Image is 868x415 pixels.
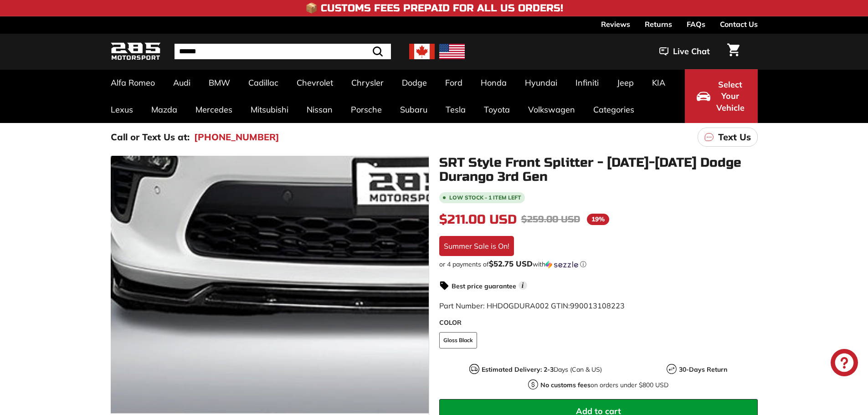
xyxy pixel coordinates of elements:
[102,96,142,123] a: Lexus
[439,236,514,256] div: Summer Sale is On!
[111,130,190,144] p: Call or Text Us at:
[519,96,584,123] a: Volkswagen
[342,69,393,96] a: Chrysler
[305,3,563,14] h4: 📦 Customs Fees Prepaid for All US Orders!
[200,69,239,96] a: BMW
[439,156,758,184] h1: SRT Style Front Splitter - [DATE]-[DATE] Dodge Durango 3rd Gen
[685,69,758,123] button: Select Your Vehicle
[437,96,475,123] a: Tesla
[472,69,516,96] a: Honda
[142,96,186,123] a: Mazda
[439,301,625,310] span: Part Number: HHDOGDURA002 GTIN:
[288,69,342,96] a: Chevrolet
[298,96,342,123] a: Nissan
[519,281,527,290] span: i
[687,16,705,32] a: FAQs
[439,260,758,269] div: or 4 payments of with
[342,96,391,123] a: Porsche
[540,381,591,389] strong: No customs fees
[489,259,533,268] span: $52.75 USD
[241,96,298,123] a: Mitsubishi
[111,41,161,62] img: Logo_285_Motorsport_areodynamics_components
[570,301,625,310] span: 990013108223
[482,365,602,374] p: Days (Can & US)
[718,130,751,144] p: Text Us
[239,69,288,96] a: Cadillac
[645,16,672,32] a: Returns
[516,69,566,96] a: Hyundai
[439,318,758,328] label: COLOR
[175,44,391,59] input: Search
[673,46,710,57] span: Live Chat
[391,96,437,123] a: Subaru
[540,380,668,390] p: on orders under $800 USD
[587,214,609,225] span: 19%
[601,16,630,32] a: Reviews
[436,69,472,96] a: Ford
[720,16,758,32] a: Contact Us
[102,69,164,96] a: Alfa Romeo
[643,69,674,96] a: KIA
[164,69,200,96] a: Audi
[452,282,516,290] strong: Best price guarantee
[393,69,436,96] a: Dodge
[475,96,519,123] a: Toyota
[828,349,861,379] inbox-online-store-chat: Shopify online store chat
[439,260,758,269] div: or 4 payments of$52.75 USDwithSezzle Click to learn more about Sezzle
[679,365,727,374] strong: 30-Days Return
[566,69,608,96] a: Infiniti
[715,79,746,114] span: Select Your Vehicle
[608,69,643,96] a: Jeep
[194,130,279,144] a: [PHONE_NUMBER]
[722,36,745,67] a: Cart
[584,96,643,123] a: Categories
[439,212,517,227] span: $211.00 USD
[482,365,554,374] strong: Estimated Delivery: 2-3
[186,96,241,123] a: Mercedes
[647,40,722,63] button: Live Chat
[521,214,580,225] span: $259.00 USD
[449,195,521,200] span: Low stock - 1 item left
[698,128,758,147] a: Text Us
[545,261,578,269] img: Sezzle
